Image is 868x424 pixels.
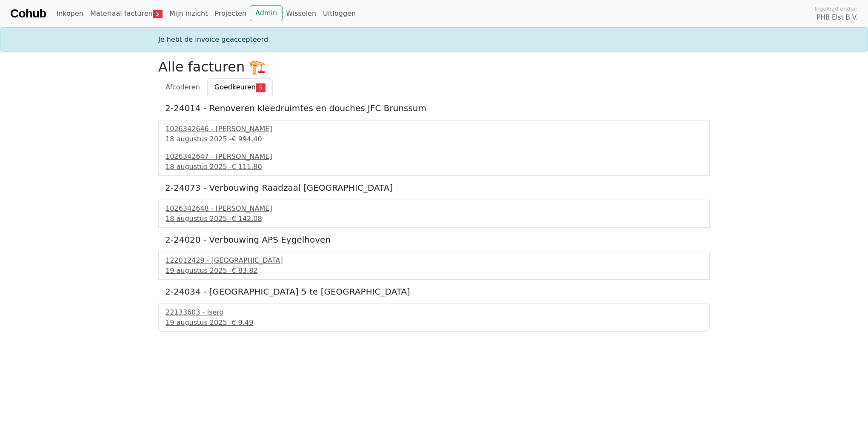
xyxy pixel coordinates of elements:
[166,83,200,91] span: Afcoderen
[166,266,702,276] div: 19 augustus 2025 -
[165,183,703,193] h5: 2-24073 - Verbouwing Raadzaal [GEOGRAPHIC_DATA]
[165,103,703,113] h5: 2-24014 - Renoveren kleedruimtes en douches JFC Brunssum
[166,152,702,162] div: 1026342647 - [PERSON_NAME]
[166,124,702,144] a: 1026342646 - [PERSON_NAME]18 augustus 2025 -€ 994,40
[166,307,702,318] div: 22133603 - Isero
[153,34,715,45] div: Je hebt de invoice geaccepteerd
[166,318,702,328] div: 19 augustus 2025 -
[231,318,253,327] span: € 9,49
[250,5,283,21] a: Admin
[283,5,320,22] a: Wisselen
[153,10,163,18] span: 5
[231,215,262,223] span: € 142,08
[814,5,858,13] span: Ingelogd onder:
[10,3,46,24] a: Cohub
[211,5,250,22] a: Projecten
[166,124,702,134] div: 1026342646 - [PERSON_NAME]
[256,83,266,92] span: 5
[165,286,703,297] h5: 2-24034 - [GEOGRAPHIC_DATA] 5 te [GEOGRAPHIC_DATA]
[166,203,702,214] div: 1026342648 - [PERSON_NAME]
[166,203,702,224] a: 1026342648 - [PERSON_NAME]18 augustus 2025 -€ 142,08
[166,5,211,22] a: Mijn inzicht
[166,214,702,224] div: 18 augustus 2025 -
[166,152,702,172] a: 1026342647 - [PERSON_NAME]18 augustus 2025 -€ 111,80
[87,5,166,22] a: Materiaal facturen5
[158,59,710,75] h2: Alle facturen 🏗️
[166,255,702,266] div: 122012429 - [GEOGRAPHIC_DATA]
[166,162,702,172] div: 18 augustus 2025 -
[817,13,858,23] span: PHB Elst B.V.
[158,78,207,96] a: Afcoderen
[320,5,359,22] a: Uitloggen
[165,235,703,245] h5: 2-24020 - Verbouwing APS Eygelhoven
[231,266,257,275] span: € 83,82
[207,78,273,96] a: Goedkeuren5
[214,83,256,91] span: Goedkeuren
[166,255,702,276] a: 122012429 - [GEOGRAPHIC_DATA]19 augustus 2025 -€ 83,82
[166,134,702,144] div: 18 augustus 2025 -
[53,5,86,22] a: Inkopen
[231,135,262,143] span: € 994,40
[166,307,702,328] a: 22133603 - Isero19 augustus 2025 -€ 9,49
[231,163,262,171] span: € 111,80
